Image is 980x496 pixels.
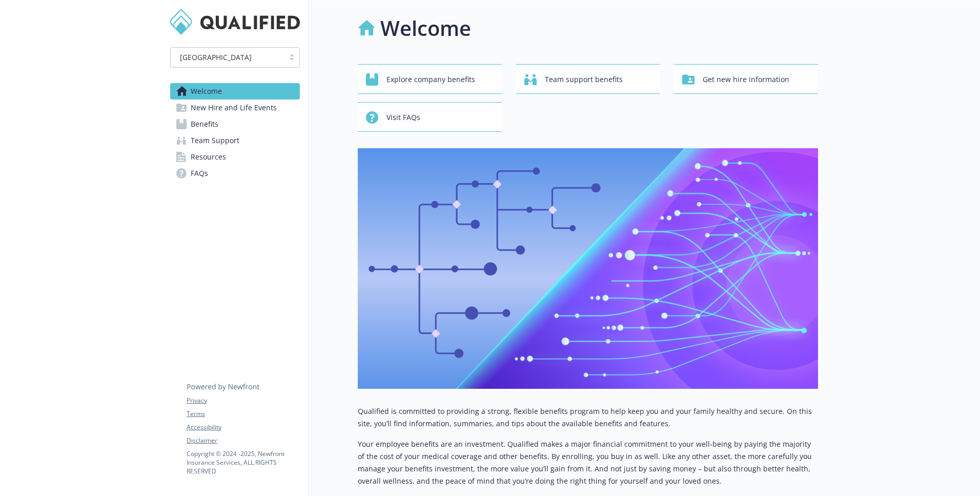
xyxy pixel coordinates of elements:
h1: Welcome [380,13,471,44]
span: [GEOGRAPHIC_DATA] [176,52,279,63]
a: Benefits [170,116,300,132]
a: Privacy [187,396,299,405]
span: [GEOGRAPHIC_DATA] [180,52,252,63]
a: Accessibility [187,423,299,432]
span: Benefits [191,116,218,132]
p: Your employee benefits are an investment. Qualified makes a major financial commitment to your we... [358,438,818,487]
button: Get new hire information [674,64,818,94]
button: Team support benefits [516,64,660,94]
span: FAQs [191,165,208,182]
button: Visit FAQs [358,102,502,132]
button: Explore company benefits [358,64,502,94]
a: Team Support [170,132,300,149]
a: Resources [170,149,300,165]
span: Welcome [191,83,222,100]
span: Team Support [191,132,239,149]
span: Team support benefits [545,70,623,89]
span: New Hire and Life Events [191,100,277,116]
a: FAQs [170,165,300,182]
p: Copyright © 2024 - 2025 , Newfront Insurance Services, ALL RIGHTS RESERVED [187,449,299,475]
a: Terms [187,409,299,419]
img: overview page banner [358,148,818,389]
span: Get new hire information [703,70,789,89]
p: Qualified is committed to providing a strong, flexible benefits program to help keep you and your... [358,405,818,430]
span: Visit FAQs [386,108,420,127]
span: Explore company benefits [386,70,475,89]
a: Welcome [170,83,300,100]
span: Resources [191,149,226,165]
a: Disclaimer [187,436,299,445]
a: New Hire and Life Events [170,100,300,116]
